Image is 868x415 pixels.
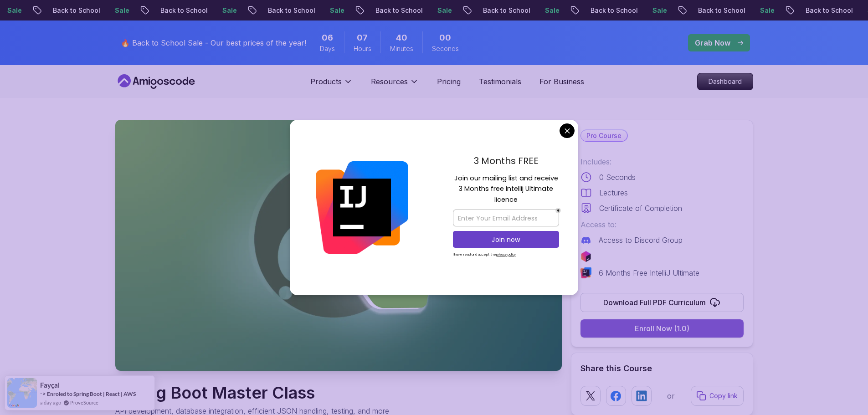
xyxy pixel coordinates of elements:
span: -> [40,390,46,397]
h2: Share this Course [580,362,744,375]
p: Sale [108,6,137,15]
span: Days [320,44,335,53]
span: Fayçal [40,381,60,389]
p: Back to School [261,6,323,15]
p: Sale [645,6,674,15]
span: Minutes [390,44,413,53]
p: Certificate of Completion [599,203,682,214]
p: Resources [371,76,408,87]
a: Dashboard [697,73,753,90]
button: Products [310,76,353,94]
button: Enroll Now (1.0) [580,319,744,338]
span: 7 Hours [357,31,368,44]
p: Sale [323,6,352,15]
button: Resources [371,76,419,94]
span: 0 Seconds [439,31,451,44]
a: Pricing [437,76,461,87]
p: Back to School [46,6,108,15]
p: Back to School [691,6,753,15]
h1: Spring Boot Master Class [115,384,389,402]
p: Pro Course [581,130,627,141]
p: or [667,390,675,401]
p: Products [310,76,342,87]
p: Dashboard [698,73,753,90]
button: Download Full PDF Curriculum [580,293,744,312]
p: 🔥 Back to School Sale - Our best prices of the year! [121,37,306,48]
div: Enroll Now (1.0) [635,323,689,334]
span: 6 Days [322,31,333,44]
p: 6 Months Free IntelliJ Ultimate [599,267,699,278]
p: Sale [538,6,567,15]
img: provesource social proof notification image [7,378,37,408]
span: Hours [354,44,371,53]
div: Download Full PDF Curriculum [603,297,706,308]
p: Sale [215,6,244,15]
img: intellij logo [580,267,591,278]
span: a day ago [40,399,61,406]
p: Sale [753,6,782,15]
p: Grab Now [695,37,730,48]
span: 40 Minutes [396,31,407,44]
span: Seconds [432,44,459,53]
p: Back to School [476,6,538,15]
p: Copy link [709,391,738,400]
p: Back to School [798,6,860,15]
a: Enroled to Spring Boot | React | AWS [47,390,136,397]
img: spring-boot-master-class_thumbnail [115,120,562,371]
p: Access to: [580,219,744,230]
p: Back to School [368,6,430,15]
p: Access to Discord Group [599,235,683,246]
p: Back to School [583,6,645,15]
a: ProveSource [70,399,98,406]
p: Sale [430,6,459,15]
p: 0 Seconds [599,172,636,183]
p: Lectures [599,187,628,198]
a: Testimonials [479,76,521,87]
a: For Business [539,76,584,87]
button: Copy link [691,386,744,406]
p: Back to School [153,6,215,15]
p: Includes: [580,156,744,167]
img: jetbrains logo [580,251,591,262]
